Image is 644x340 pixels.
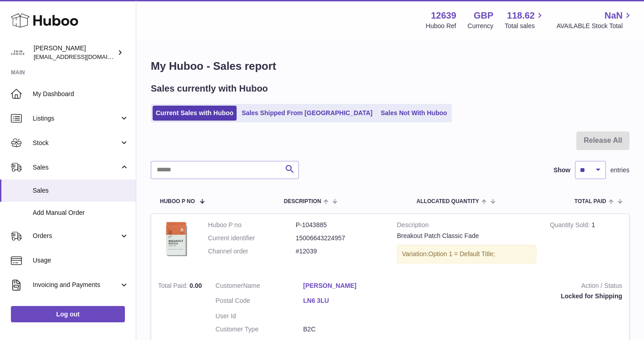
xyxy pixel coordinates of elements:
[610,166,629,175] span: entries
[405,292,622,301] div: Locked for Shipping
[397,232,536,240] div: Breakout Patch Classic Fade
[33,90,129,98] span: My Dashboard
[33,114,119,123] span: Listings
[296,234,383,243] dd: 15006643224957
[556,22,633,30] span: AVAILABLE Stock Total
[397,221,536,232] strong: Description
[556,10,633,30] a: NaN AVAILABLE Stock Total
[550,221,592,231] strong: Quantity Sold
[397,245,536,263] div: Variation:
[216,312,303,321] dt: User Id
[238,106,376,121] a: Sales Shipped From [GEOGRAPHIC_DATA]
[505,22,545,30] span: Total sales
[33,256,129,265] span: Usage
[216,296,303,307] dt: Postal Code
[158,221,194,258] img: 126391747644359.png
[303,296,391,305] a: LN6 3LU
[554,166,570,175] label: Show
[426,22,456,30] div: Huboo Ref
[303,325,391,334] dd: B2C
[33,281,119,289] span: Invoicing and Payments
[11,306,125,322] a: Log out
[160,199,195,204] span: Huboo P no
[34,53,134,60] span: [EMAIL_ADDRESS][DOMAIN_NAME]
[33,139,119,147] span: Stock
[189,282,202,289] span: 0.00
[208,234,296,243] dt: Current identifier
[216,282,243,289] span: Customer
[33,232,119,240] span: Orders
[543,214,629,275] td: 1
[505,10,545,30] a: 118.62 Total sales
[507,10,535,22] span: 118.62
[33,209,129,217] span: Add Manual Order
[416,199,479,204] span: ALLOCATED Quantity
[284,199,321,204] span: Description
[208,247,296,256] dt: Channel order
[216,282,303,292] dt: Name
[377,106,450,121] a: Sales Not With Huboo
[33,163,119,172] span: Sales
[216,325,303,334] dt: Customer Type
[11,46,25,59] img: admin@skinchoice.com
[153,106,237,121] a: Current Sales with Huboo
[604,10,623,22] span: NaN
[296,247,383,256] dd: #12039
[158,282,189,291] strong: Total Paid
[405,282,622,292] strong: Action / Status
[151,59,629,73] h1: My Huboo - Sales report
[303,282,391,290] a: [PERSON_NAME]
[296,221,383,229] dd: P-1043885
[33,186,129,195] span: Sales
[208,221,296,229] dt: Huboo P no
[468,22,494,30] div: Currency
[151,83,268,95] h2: Sales currently with Huboo
[575,199,606,204] span: Total paid
[431,10,456,22] strong: 12639
[474,10,493,22] strong: GBP
[34,44,115,61] div: [PERSON_NAME]
[428,250,495,257] span: Option 1 = Default Title;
